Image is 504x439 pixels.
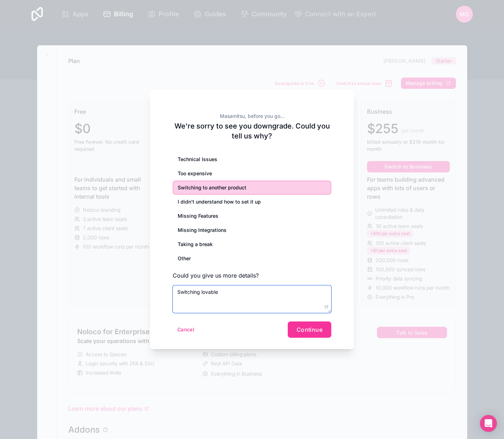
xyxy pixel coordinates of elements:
[173,166,331,181] div: Too expensive
[173,285,331,313] textarea: Switching lovable
[173,195,331,209] div: I didn’t understand how to set it up
[288,321,331,338] button: Continue
[173,237,331,251] div: Taking a break
[173,152,331,166] div: Technical Issues
[173,324,199,335] button: Cancel
[173,209,331,223] div: Missing Features
[173,223,331,237] div: Missing Integrations
[173,251,331,266] div: Other
[173,271,331,280] h3: Could you give us more details?
[480,415,497,432] div: Open Intercom Messenger
[173,181,331,195] div: Switching to another product
[297,326,322,333] span: Continue
[173,113,331,120] h2: Masamitsu, before you go...
[173,121,331,141] h2: We're sorry to see you downgrade. Could you tell us why?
